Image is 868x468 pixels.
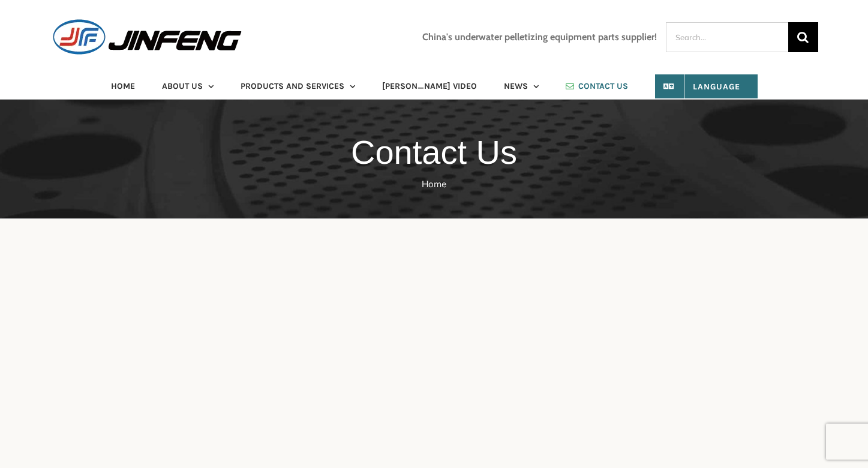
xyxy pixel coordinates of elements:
[578,82,628,91] span: CONTACT US
[18,178,850,191] nav: Breadcrumb
[162,74,214,98] a: ABOUT US
[111,74,135,98] a: HOME
[241,82,344,91] span: PRODUCTS AND SERVICES
[422,32,657,43] h3: China's underwater pelletizing equipment parts supplier!
[382,82,477,91] span: [PERSON_NAME] VIDEO
[666,22,788,52] input: Search...
[111,82,135,91] span: HOME
[241,74,355,98] a: PRODUCTS AND SERVICES
[422,178,446,190] a: Home
[50,18,244,56] img: JINFENG Logo
[504,74,539,98] a: NEWS
[18,127,850,178] h1: Contact Us
[504,82,528,91] span: NEWS
[50,74,818,98] nav: Main Menu
[162,82,203,91] span: ABOUT US
[566,74,628,98] a: CONTACT US
[672,82,740,92] span: Language
[788,22,818,52] input: Search
[382,74,477,98] a: [PERSON_NAME] VIDEO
